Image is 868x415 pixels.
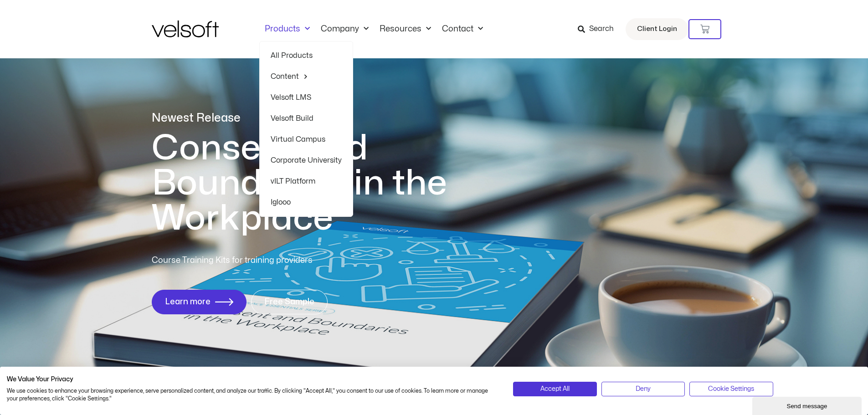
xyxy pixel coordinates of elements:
[578,21,620,37] a: Search
[437,24,488,34] a: ContactMenu Toggle
[315,24,374,34] a: CompanyMenu Toggle
[752,395,863,415] iframe: chat widget
[708,384,754,394] span: Cookie Settings
[626,18,688,40] a: Client Login
[271,150,342,171] a: Corporate University
[271,129,342,150] a: Virtual Campus
[259,24,488,34] nav: Menu
[271,171,342,192] a: vILT Platform
[271,45,342,66] a: All Products
[513,382,596,396] button: Accept all cookies
[7,375,499,384] h2: We Value Your Privacy
[589,23,614,35] span: Search
[271,192,342,213] a: Iglooo
[601,382,685,396] button: Deny all cookies
[264,297,314,307] span: Free Sample
[271,87,342,108] a: Velsoft LMS
[259,41,353,217] ul: ProductsMenu Toggle
[540,384,570,394] span: Accept All
[259,24,315,34] a: ProductsMenu Toggle
[251,290,328,314] a: Free Sample
[7,387,499,403] p: We use cookies to enhance your browsing experience, serve personalized content, and analyze our t...
[152,290,247,314] a: Learn more
[689,382,773,396] button: Adjust cookie preferences
[152,254,379,267] p: Course Training Kits for training providers
[165,297,211,307] span: Learn more
[374,24,437,34] a: ResourcesMenu Toggle
[271,108,342,129] a: Velsoft Build
[271,66,342,87] a: ContentMenu Toggle
[152,131,484,236] h1: Consent and Boundaries in the Workplace
[152,20,219,37] img: Velsoft Training Materials
[152,110,484,126] p: Newest Release
[637,23,677,35] span: Client Login
[636,384,651,394] span: Deny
